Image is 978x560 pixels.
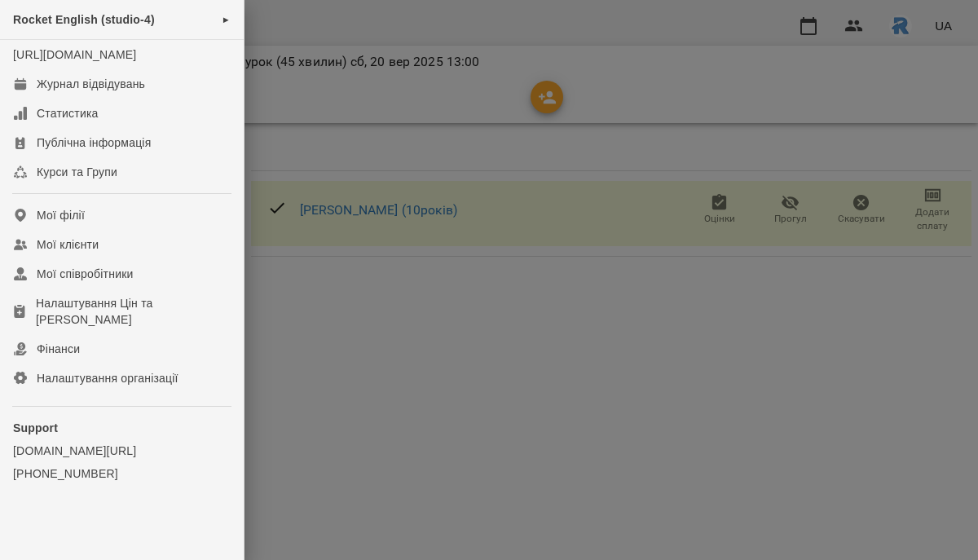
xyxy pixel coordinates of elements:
div: Курси та Групи [37,164,117,180]
div: Налаштування організації [37,370,178,386]
div: Налаштування Цін та [PERSON_NAME] [36,295,231,328]
div: Статистика [37,105,99,121]
div: Публічна інформація [37,134,151,151]
p: Support [13,420,231,436]
span: ► [222,13,231,26]
div: Мої клієнти [37,236,99,253]
div: Журнал відвідувань [37,76,145,92]
a: [DOMAIN_NAME][URL] [13,443,231,459]
div: Мої співробітники [37,266,134,282]
div: Фінанси [37,341,80,357]
span: Rocket English (studio-4) [13,13,155,26]
a: [URL][DOMAIN_NAME] [13,48,136,61]
div: Мої філії [37,207,85,223]
a: [PHONE_NUMBER] [13,465,231,482]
